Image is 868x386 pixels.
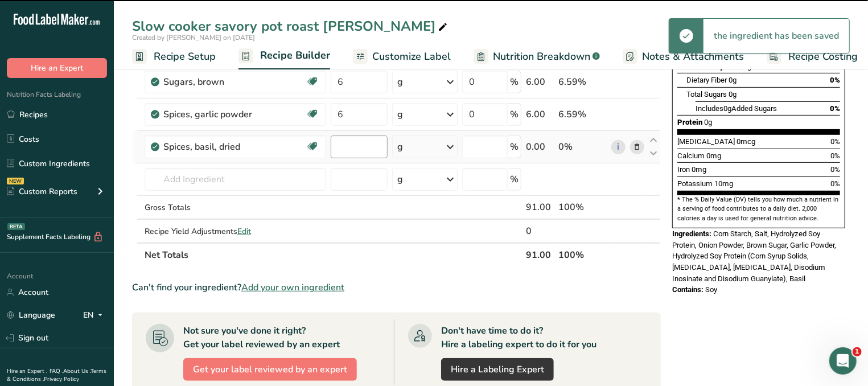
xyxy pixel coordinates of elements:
span: 2g [743,62,751,71]
input: Add Ingredient [145,168,326,191]
span: Dietary Fiber [686,76,727,84]
div: Slow cooker savory pot roast [PERSON_NAME] [132,16,450,36]
span: 0% [830,151,840,160]
span: 0mcg [737,137,755,146]
div: g [397,173,403,186]
div: NEW [7,178,24,184]
th: 91.00 [524,243,556,266]
a: Recipe Costing [767,44,858,69]
span: [MEDICAL_DATA] [677,137,735,146]
span: Edit [237,226,251,237]
a: Hire an Expert . [7,367,47,375]
a: About Us . [63,367,90,375]
span: 1% [830,62,840,71]
span: 0mg [706,151,721,160]
span: Recipe Setup [154,49,216,64]
a: Hire a Labeling Expert [441,358,554,381]
a: Customize Label [353,44,451,69]
span: Protein [677,118,702,126]
a: FAQ . [50,367,63,375]
span: 0% [830,165,840,174]
span: Get your label reviewed by an expert [193,363,347,376]
span: Recipe Costing [788,49,858,64]
a: Nutrition Breakdown [474,44,600,69]
a: Recipe Setup [132,44,216,69]
span: 0% [830,104,840,113]
div: 0 [526,224,554,238]
span: Add your own ingredient [241,281,344,294]
span: 0g [729,76,737,84]
span: 0g [729,90,737,98]
div: 91.00 [526,200,554,214]
section: * The % Daily Value (DV) tells you how much a nutrient in a serving of food contributes to a dail... [677,195,840,223]
span: 0% [830,179,840,188]
div: 0.00 [526,140,554,154]
div: 100% [558,200,607,214]
span: Created by [PERSON_NAME] on [DATE] [132,33,255,42]
div: EN [83,309,107,322]
div: g [397,140,403,154]
div: Can't find your ingredient? [132,281,661,294]
span: Recipe Builder [260,48,330,63]
div: g [397,108,403,121]
a: i [611,140,626,154]
div: Gross Totals [145,202,326,213]
span: Customize Label [372,49,451,64]
div: 0% [558,140,607,154]
a: Privacy Policy [44,375,79,383]
div: BETA [7,223,25,230]
span: Total Carbohydrate [677,62,742,71]
span: Iron [677,165,690,174]
a: Terms & Conditions . [7,367,106,383]
span: 0% [830,76,840,84]
div: Custom Reports [7,186,77,198]
a: Notes & Attachments [623,44,744,69]
span: 0% [830,137,840,146]
div: Spices, garlic powder [163,108,306,121]
th: 100% [556,243,609,266]
span: Contains: [672,285,704,294]
span: Notes & Attachments [642,49,744,64]
div: 6.00 [526,75,554,89]
div: Sugars, brown [163,75,306,89]
span: Corn Starch, Salt, Hydrolyzed Soy Protein, Onion Powder, Brown Sugar, Garlic Powder, Hydrolyzed S... [672,229,836,283]
button: Hire an Expert [7,58,107,78]
th: Net Totals [142,243,524,266]
a: Language [7,305,55,325]
button: Get your label reviewed by an expert [183,358,357,381]
a: Recipe Builder [238,43,330,70]
div: the ingredient has been saved [704,19,849,53]
span: 0g [723,104,731,113]
div: Recipe Yield Adjustments [145,225,326,237]
span: 0g [704,118,712,126]
span: Includes Added Sugars [696,104,777,113]
span: Potassium [677,179,713,188]
span: Calcium [677,151,705,160]
span: 0mg [692,165,706,174]
span: Ingredients: [672,229,711,238]
div: 6.59% [558,108,607,121]
span: 1 [853,347,862,356]
span: Total Sugars [686,90,727,98]
div: Spices, basil, dried [163,140,306,154]
div: Don't have time to do it? Hire a labeling expert to do it for you [441,324,597,351]
div: 6.00 [526,108,554,121]
div: 6.59% [558,75,607,89]
div: g [397,75,403,89]
div: Not sure you've done it right? Get your label reviewed by an expert [183,324,340,351]
iframe: Intercom live chat [829,347,857,375]
span: Soy [705,285,717,294]
span: Nutrition Breakdown [493,49,590,64]
span: 10mg [714,179,733,188]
